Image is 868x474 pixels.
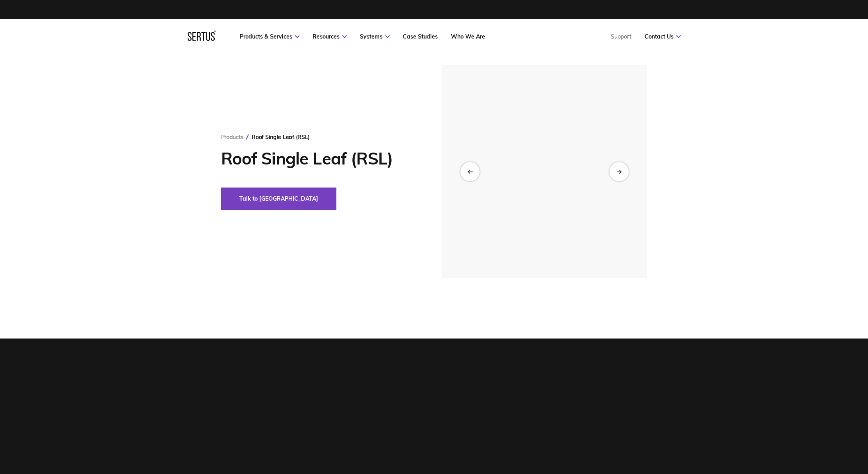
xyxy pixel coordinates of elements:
button: Talk to [GEOGRAPHIC_DATA] [221,188,336,210]
a: Products [221,133,243,141]
a: Contact Us [645,33,681,40]
a: Case Studies [403,33,438,40]
h1: Roof Single Leaf (RSL) [221,149,418,168]
a: Who We Are [451,33,485,40]
a: Resources [313,33,347,40]
a: Systems [360,33,390,40]
a: Support [611,33,631,40]
a: Products & Services [240,33,299,40]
